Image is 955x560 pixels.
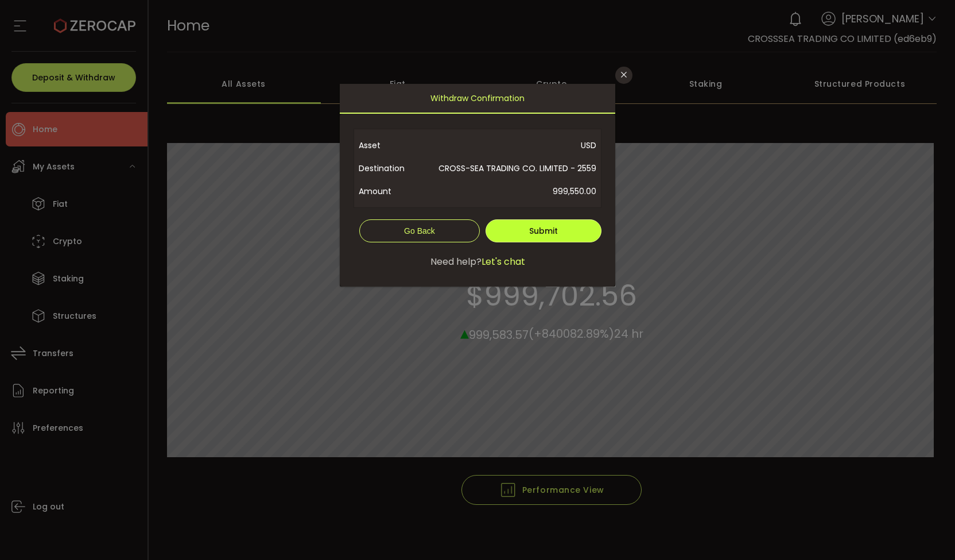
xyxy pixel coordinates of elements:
div: dialog [340,84,615,287]
span: Need help? [430,255,482,269]
span: Destination [359,157,432,180]
span: 999,550.00 [432,180,596,203]
span: Go Back [404,226,435,235]
span: Let's chat [482,255,525,269]
span: CROSS-SEA TRADING CO. LIMITED - 2559 [432,157,596,180]
div: 聊天小工具 [817,436,955,560]
span: Withdraw Confirmation [430,84,525,113]
span: Submit [529,225,558,237]
button: Submit [486,219,601,242]
span: USD [432,134,596,157]
button: Close [615,67,632,84]
span: Asset [359,134,432,157]
iframe: Chat Widget [817,436,955,560]
span: Amount [359,180,432,203]
button: Go Back [359,219,480,242]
